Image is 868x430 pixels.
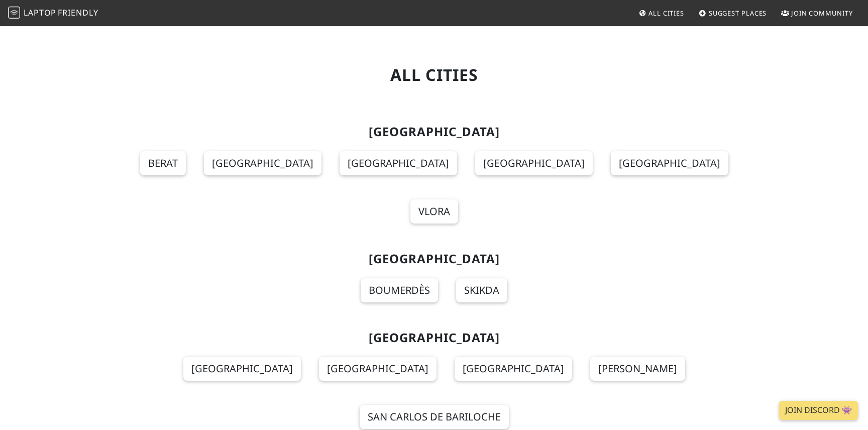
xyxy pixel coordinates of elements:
img: LaptopFriendly [8,7,20,19]
a: Berat [140,151,186,175]
a: [GEOGRAPHIC_DATA] [455,357,572,381]
a: [GEOGRAPHIC_DATA] [611,151,728,175]
a: [GEOGRAPHIC_DATA] [204,151,321,175]
a: [GEOGRAPHIC_DATA] [319,357,437,381]
a: All Cities [634,4,688,22]
a: Vlora [410,199,458,224]
h1: All Cities [108,65,759,84]
h2: [GEOGRAPHIC_DATA] [108,125,759,139]
span: All Cities [648,9,684,18]
a: Suggest Places [695,4,771,22]
a: San Carlos de Bariloche [360,405,509,429]
h2: [GEOGRAPHIC_DATA] [108,331,759,345]
span: Laptop [24,7,56,18]
a: Boumerdès [361,278,438,302]
h2: [GEOGRAPHIC_DATA] [108,252,759,266]
a: [PERSON_NAME] [590,357,685,381]
a: [GEOGRAPHIC_DATA] [475,151,593,175]
a: [GEOGRAPHIC_DATA] [183,357,301,381]
span: Suggest Places [709,9,767,18]
a: Join Discord 👾 [779,401,858,420]
a: [GEOGRAPHIC_DATA] [340,151,457,175]
a: Join Community [777,4,857,22]
span: Join Community [791,9,853,18]
a: Skikda [456,278,507,302]
span: Friendly [58,7,98,18]
a: LaptopFriendly LaptopFriendly [8,5,98,22]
